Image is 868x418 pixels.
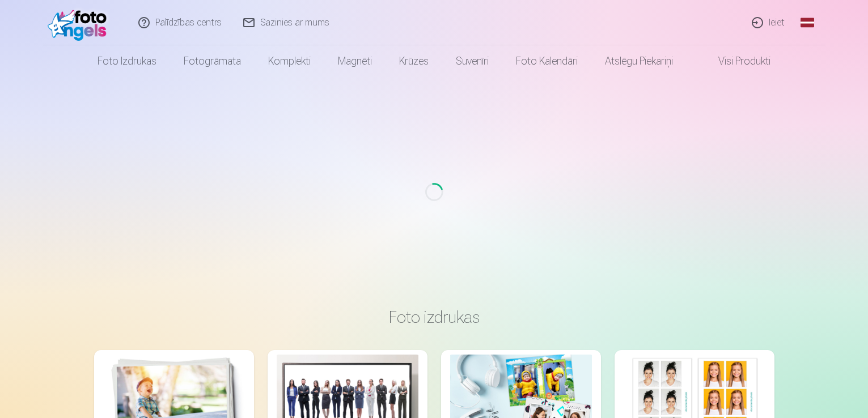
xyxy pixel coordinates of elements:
[687,45,784,77] a: Visi produkti
[255,45,324,77] a: Komplekti
[48,5,113,41] img: /fa1
[103,307,765,327] h3: Foto izdrukas
[591,45,687,77] a: Atslēgu piekariņi
[442,45,502,77] a: Suvenīri
[502,45,591,77] a: Foto kalendāri
[84,45,170,77] a: Foto izdrukas
[170,45,255,77] a: Fotogrāmata
[386,45,442,77] a: Krūzes
[324,45,386,77] a: Magnēti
